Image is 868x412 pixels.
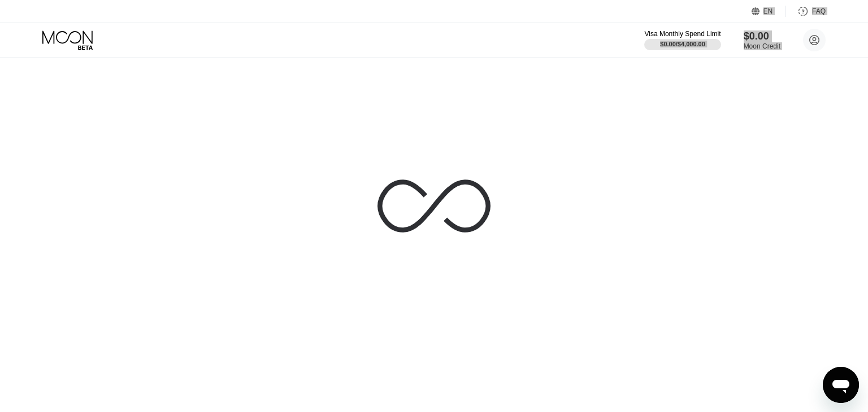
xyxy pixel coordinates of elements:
div: FAQ [786,6,826,17]
div: EN [763,7,773,15]
div: $0.00 [744,30,780,42]
div: $0.00 / $4,000.00 [660,41,705,47]
div: Visa Monthly Spend Limit$0.00/$4,000.00 [644,30,721,50]
div: EN [752,6,786,17]
div: Moon Credit [744,42,780,50]
div: FAQ [812,7,826,15]
iframe: Bouton de lancement de la fenêtre de messagerie [823,367,859,403]
div: $0.00Moon Credit [744,30,780,50]
div: Visa Monthly Spend Limit [644,30,721,38]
